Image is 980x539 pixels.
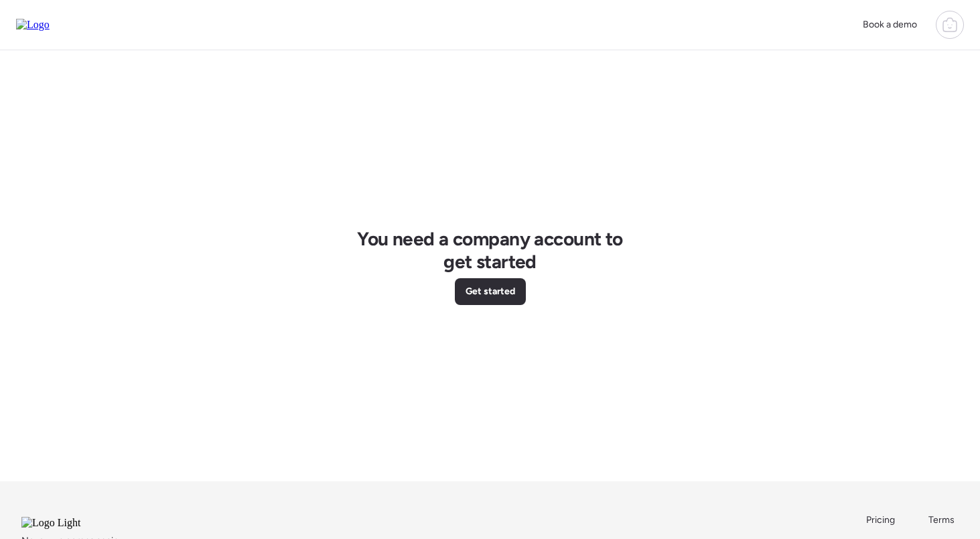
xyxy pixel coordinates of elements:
span: Get started [466,285,515,298]
h1: You need a company account to get started [346,227,635,273]
a: Pricing [866,514,896,527]
span: Book a demo [863,19,917,30]
img: Logo Light [21,517,117,529]
span: Terms [928,514,955,526]
a: Terms [928,514,959,527]
img: Logo [16,19,50,31]
span: Pricing [866,514,895,526]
